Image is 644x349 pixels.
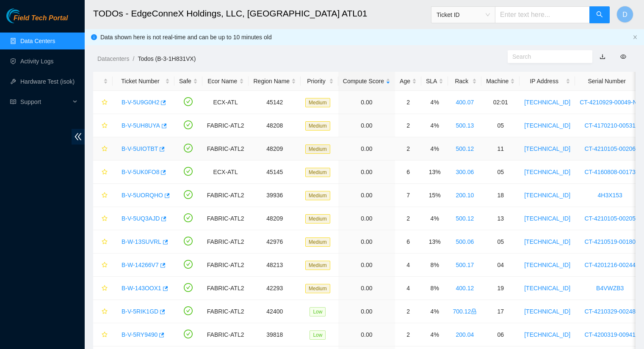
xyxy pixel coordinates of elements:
td: 48213 [249,254,301,277]
a: CT-4210105-00206 [584,145,636,152]
a: 300.06 [456,169,474,175]
td: 0.00 [338,254,395,277]
button: search [589,6,610,23]
span: / [133,55,134,62]
span: close [633,35,638,40]
td: 4% [421,137,448,161]
td: 0.00 [338,91,395,114]
a: CT-4210519-00180 [584,238,636,245]
td: 0.00 [338,300,395,323]
button: star [98,142,108,155]
span: check-circle [184,213,193,222]
a: Activity Logs [20,58,54,65]
td: 48209 [249,207,301,230]
a: 500.06 [456,238,474,245]
td: FABRIC-ATL2 [202,277,249,300]
span: star [102,239,108,245]
a: B-W-13SUVRL [122,238,161,245]
span: star [102,99,108,106]
span: D [622,9,627,20]
input: Enter text here... [495,6,590,23]
td: 11 [481,137,520,161]
a: [TECHNICAL_ID] [524,262,570,268]
span: Medium [305,261,330,270]
span: Medium [305,191,330,200]
td: 4% [421,91,448,114]
a: CT-4201216-00244 [584,262,636,268]
td: 17 [481,300,520,323]
td: 2 [395,137,421,161]
span: double-left [72,129,85,145]
span: Medium [305,98,330,107]
a: 200.10 [456,192,474,199]
td: 48209 [249,137,301,161]
td: 06 [481,323,520,346]
td: 13% [421,230,448,254]
span: Medium [305,168,330,177]
button: star [98,235,108,248]
td: 04 [481,254,520,277]
span: check-circle [184,306,193,315]
td: FABRIC-ATL2 [202,207,249,230]
a: 400.12 [456,285,474,292]
td: 0.00 [338,161,395,184]
img: Akamai Technologies [6,8,43,23]
a: Akamai TechnologiesField Tech Portal [6,15,68,26]
span: star [102,146,108,153]
button: D [616,6,633,23]
td: 02:01 [481,91,520,114]
button: star [98,328,108,341]
td: 42400 [249,300,301,323]
td: FABRIC-ATL2 [202,254,249,277]
td: 05 [481,230,520,254]
a: 500.12 [456,215,474,222]
span: Low [310,330,326,340]
td: 05 [481,161,520,184]
span: Medium [305,145,330,154]
a: 500.17 [456,262,474,268]
td: 19 [481,277,520,300]
button: star [98,305,108,318]
td: 13% [421,161,448,184]
td: 8% [421,277,448,300]
td: 6 [395,230,421,254]
td: 42976 [249,230,301,254]
span: check-circle [184,283,193,292]
a: [TECHNICAL_ID] [524,145,570,152]
td: FABRIC-ATL2 [202,300,249,323]
span: Medium [305,237,330,247]
td: 7 [395,184,421,207]
td: 8% [421,254,448,277]
span: Medium [305,214,330,224]
a: [TECHNICAL_ID] [524,192,570,199]
td: 2 [395,91,421,114]
td: 0.00 [338,114,395,137]
a: CT-4170210-00531 [584,122,636,129]
td: 13 [481,207,520,230]
a: B-W-143OOX1 [122,285,161,292]
a: B-V-5RIK1GD [122,308,158,315]
a: CT-4200319-00941 [584,331,636,338]
a: 500.12 [456,145,474,152]
td: 45145 [249,161,301,184]
td: 4% [421,323,448,346]
td: FABRIC-ATL2 [202,230,249,254]
span: check-circle [184,330,193,338]
a: [TECHNICAL_ID] [524,238,570,245]
td: 2 [395,323,421,346]
a: download [600,53,605,60]
td: 2 [395,207,421,230]
a: 700.12lock [453,308,477,315]
td: 0.00 [338,230,395,254]
a: B-V-5UQ3AJD [122,215,160,222]
span: read [10,99,16,105]
td: 0.00 [338,137,395,161]
span: star [102,123,108,129]
a: [TECHNICAL_ID] [524,99,570,106]
td: 4% [421,300,448,323]
a: CT-4210929-00049-N1 [580,99,640,106]
span: search [596,11,603,19]
a: 4H3X153 [598,192,622,199]
button: star [98,281,108,295]
span: lock [471,308,477,314]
